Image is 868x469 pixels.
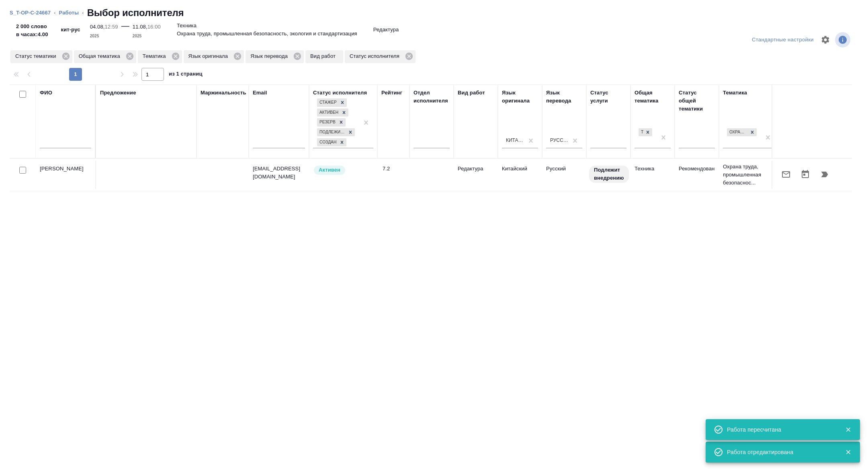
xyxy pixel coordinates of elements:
div: Маржинальность [201,89,246,97]
button: Продолжить [815,165,834,184]
p: Общая тематика [79,52,123,60]
p: Редактура [373,26,399,34]
p: 11.08, [133,24,147,30]
h2: Выбор исполнителя [87,6,184,19]
button: Отправить предложение о работе [776,165,796,184]
div: Работа пересчитана [727,426,833,434]
td: Китайский [498,161,542,189]
span: Посмотреть информацию [835,32,852,47]
p: 16:00 [147,24,161,30]
div: Рейтинг [381,89,402,97]
button: Открыть календарь загрузки [796,165,815,184]
div: Русский [550,137,569,144]
p: 12:59 [105,24,118,30]
div: Статус исполнителя [313,89,367,97]
li: ‹ [82,9,84,17]
li: ‹ [54,9,55,17]
div: Стажер, Активен, Резерв, Подлежит внедрению, Создан [316,137,347,147]
div: Язык оригинала [184,50,244,63]
p: 04.08, [90,24,105,30]
div: Предложение [100,89,136,97]
div: Техника [638,127,653,137]
div: Статус услуги [590,89,626,105]
button: Закрыть [840,449,856,456]
div: Язык перевода [246,50,304,63]
p: Активен [319,166,340,174]
div: Резерв [317,118,337,127]
input: Выбери исполнителей, чтобы отправить приглашение на работу [19,167,26,174]
p: Охрана труда, промышленная безопаснос... [723,163,775,187]
div: Охрана труда, промышленная безопасность, экология и стандартизация [726,127,757,137]
p: [EMAIL_ADDRESS][DOMAIN_NAME] [253,165,305,181]
div: Работа отредактирована [727,448,833,456]
div: — [121,19,129,40]
div: split button [750,34,816,46]
div: Стажер [317,98,338,107]
p: Тематика [143,52,169,60]
div: Статус тематики [10,50,72,63]
a: S_T-OP-C-24667 [10,10,51,16]
div: Китайский [506,137,524,144]
button: Закрыть [840,426,856,433]
div: Вид работ [458,89,485,97]
div: Техника [639,128,643,137]
p: Редактура [458,165,494,173]
div: Стажер, Активен, Резерв, Подлежит внедрению, Создан [316,108,349,118]
div: Подлежит внедрению [317,128,346,137]
td: Рекомендован [675,161,719,189]
div: Стажер, Активен, Резерв, Подлежит внедрению, Создан [316,117,346,127]
td: [PERSON_NAME] [36,161,96,189]
span: из 1 страниц [169,69,203,81]
div: Email [253,89,267,97]
div: Язык перевода [546,89,582,105]
nav: breadcrumb [10,6,858,19]
div: ФИО [40,89,52,97]
div: Охрана труда, промышленная безопасность, экология и стандартизация [727,128,748,137]
p: Язык оригинала [188,52,231,60]
div: Создан [317,138,338,147]
span: Настроить таблицу [816,30,835,49]
p: Подлежит внедрению [594,166,624,182]
div: Стажер, Активен, Резерв, Подлежит внедрению, Создан [316,98,348,108]
p: Техника [177,22,197,30]
a: Работы [59,10,79,16]
p: Вид работ [310,52,338,60]
div: 7.2 [383,165,405,173]
div: Статус исполнителя [345,50,416,63]
div: Статус общей тематики [679,89,715,113]
td: Русский [542,161,586,189]
p: Язык перевода [250,52,291,60]
div: Общая тематика [74,50,136,63]
div: Рядовой исполнитель: назначай с учетом рейтинга [313,165,373,176]
p: Статус тематики [15,52,59,60]
p: 2 000 слово [16,23,48,31]
p: Статус исполнителя [350,52,402,60]
div: Активен [317,109,340,117]
div: Общая тематика [635,89,671,105]
div: Стажер, Активен, Резерв, Подлежит внедрению, Создан [316,127,356,137]
div: Тематика [138,50,182,63]
td: Техника [631,161,675,189]
div: Отдел исполнителя [414,89,450,105]
div: Язык оригинала [502,89,538,105]
div: Тематика [723,89,747,97]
